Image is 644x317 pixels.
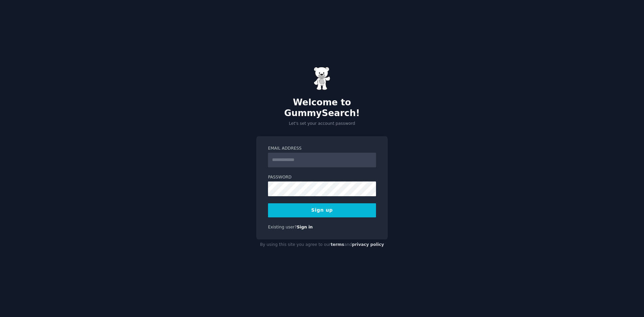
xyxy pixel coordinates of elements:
p: Let's set your account password [256,121,388,127]
a: privacy policy [352,242,384,247]
label: Password [268,174,376,180]
a: terms [331,242,344,247]
label: Email Address [268,146,376,152]
span: Existing user? [268,225,297,229]
img: Gummy Bear [314,67,330,90]
div: By using this site you agree to our and [256,240,388,250]
h2: Welcome to GummySearch! [256,97,388,118]
button: Sign up [268,203,376,217]
a: Sign in [297,225,313,229]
